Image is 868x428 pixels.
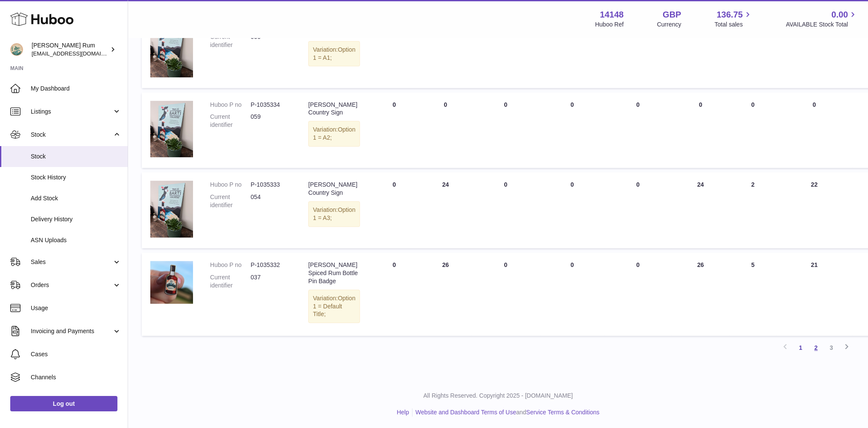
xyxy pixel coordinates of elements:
td: 0 [368,12,420,88]
dt: Current identifier [210,113,251,129]
img: product image [150,261,193,304]
span: Cases [31,350,121,358]
dd: P-1035333 [251,181,291,189]
div: Variation: [308,121,360,147]
span: Listings [31,108,112,116]
td: 0 [368,92,420,168]
td: 22 [776,172,853,248]
span: Invoicing and Payments [31,327,112,335]
dt: Huboo P no [210,261,251,269]
dd: P-1035334 [251,101,291,109]
a: 1 [793,340,808,355]
div: Huboo Ref [595,21,624,29]
dd: 059 [251,113,291,129]
div: Variation: [308,41,360,67]
li: and [412,408,599,416]
strong: 14148 [600,9,624,21]
td: 0 [420,92,471,168]
div: Currency [657,21,681,29]
span: Option 1 = A3; [313,206,355,221]
img: mail@bartirum.wales [10,43,23,56]
td: 0 [776,12,853,88]
td: 26 [420,252,471,336]
span: Orders [31,281,112,289]
td: 0 [471,92,540,168]
span: Sales [31,258,112,266]
div: [PERSON_NAME] Country Sign [308,181,360,197]
td: 0 [776,92,853,168]
div: [PERSON_NAME] Rum [32,41,108,58]
img: product image [150,101,193,158]
span: [EMAIL_ADDRESS][DOMAIN_NAME] [32,50,126,57]
td: 26 [672,252,730,336]
td: 2 [730,172,776,248]
td: 0 [672,92,730,168]
dd: 060 [251,33,291,49]
span: My Dashboard [31,85,121,93]
span: Stock History [31,173,121,182]
span: 0.00 [831,9,848,21]
strong: GBP [663,9,681,21]
span: Delivery History [31,215,121,223]
td: 0 [368,172,420,248]
td: 24 [672,172,730,248]
div: [PERSON_NAME] Country Sign [308,101,360,117]
span: 0 [636,101,640,108]
td: 0 [471,252,540,336]
dt: Current identifier [210,33,251,49]
dd: 054 [251,193,291,209]
td: 0 [540,172,604,248]
img: product image [150,181,193,237]
dt: Current identifier [210,193,251,209]
a: Help [397,409,409,416]
dt: Huboo P no [210,101,251,109]
a: Website and Dashboard Terms of Use [415,409,516,416]
span: AVAILABLE Stock Total [786,21,858,29]
span: 0 [636,261,640,268]
td: 0 [730,92,776,168]
p: All Rights Reserved. Copyright 2025 - [DOMAIN_NAME] [135,392,861,400]
a: 2 [808,340,824,355]
td: 0 [540,252,604,336]
dt: Huboo P no [210,181,251,189]
td: 0 [368,252,420,336]
td: 24 [420,172,471,248]
td: 0 [420,12,471,88]
td: 0 [672,12,730,88]
td: 0 [540,92,604,168]
dt: Current identifier [210,273,251,290]
span: Add Stock [31,194,121,202]
span: Usage [31,304,121,312]
span: 0 [636,181,640,188]
a: 3 [824,340,839,355]
div: [PERSON_NAME] Spiced Rum Bottle Pin Badge [308,261,360,285]
td: 0 [540,12,604,88]
div: Variation: [308,201,360,227]
a: 136.75 Total sales [714,9,752,29]
span: 136.75 [716,9,742,21]
span: Option 1 = Default Title; [313,295,355,318]
span: Stock [31,152,121,161]
td: 21 [776,252,853,336]
td: 0 [471,172,540,248]
span: Total sales [714,21,752,29]
img: product image [150,21,193,77]
td: 0 [730,12,776,88]
a: 0.00 AVAILABLE Stock Total [786,9,858,29]
td: 0 [471,12,540,88]
span: ASN Uploads [31,236,121,244]
td: 5 [730,252,776,336]
a: Service Terms & Conditions [526,409,599,416]
div: Variation: [308,290,360,323]
span: Channels [31,373,121,381]
span: Option 1 = A1; [313,46,355,61]
dd: P-1035332 [251,261,291,269]
span: Stock [31,131,112,139]
dd: 037 [251,273,291,290]
a: Log out [10,396,117,411]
